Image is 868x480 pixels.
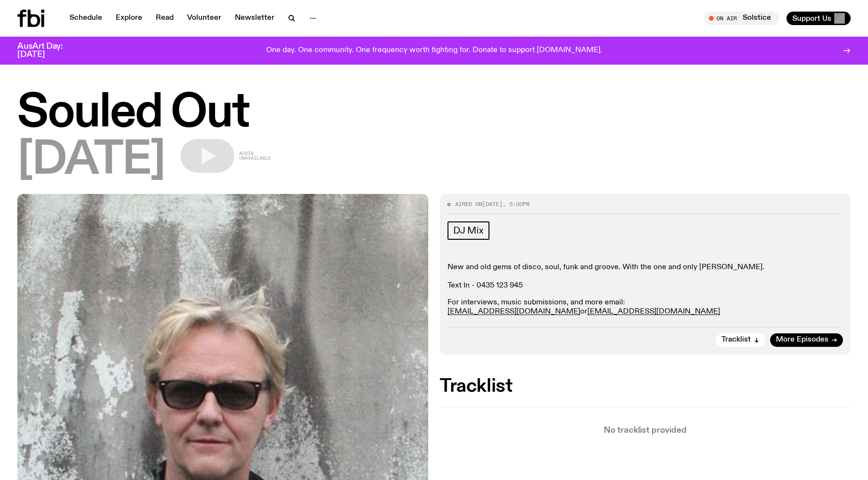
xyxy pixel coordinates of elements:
a: Newsletter [229,12,280,25]
a: Schedule [64,12,108,25]
button: Tracklist [716,333,765,347]
a: Explore [110,12,148,25]
p: One day. One community. One frequency worth fighting for. Donate to support [DOMAIN_NAME]. [266,46,602,55]
h1: Souled Out [17,92,851,135]
span: , 5:00pm [502,200,529,208]
span: [DATE] [482,200,502,208]
h3: AusArt Day: [DATE] [17,42,79,59]
h2: Tracklist [440,378,851,395]
p: New and old gems of disco, soul, funk and groove. With the one and only [PERSON_NAME]. Text In - ... [448,263,843,291]
span: More Episodes [776,336,828,343]
a: Read [150,12,179,25]
span: [DATE] [17,139,165,182]
span: DJ Mix [453,225,484,236]
span: Tracklist [721,336,751,343]
a: [EMAIL_ADDRESS][DOMAIN_NAME] [448,308,580,315]
p: No tracklist provided [440,426,851,435]
button: Support Us [787,12,851,25]
a: More Episodes [770,333,843,347]
span: Audio unavailable [239,151,271,161]
a: Volunteer [181,12,227,25]
span: Support Us [792,14,831,23]
a: DJ Mix [448,221,489,240]
p: For interviews, music submissions, and more email: or [448,298,843,316]
a: [EMAIL_ADDRESS][DOMAIN_NAME] [587,308,720,315]
span: Aired on [455,200,482,208]
button: On AirSolstice [704,12,779,25]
